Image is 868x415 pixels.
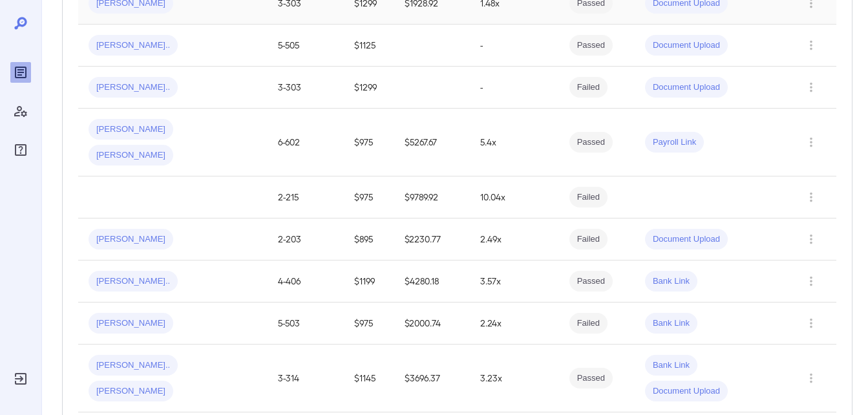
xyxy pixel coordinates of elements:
[10,101,31,122] div: Manage Users
[801,132,821,153] button: Row Actions
[344,25,395,67] td: $1125
[268,345,343,412] td: 3-314
[394,303,470,345] td: $2000.74
[268,176,343,218] td: 2-215
[645,317,697,330] span: Bank Link
[470,67,558,109] td: -
[569,233,608,246] span: Failed
[89,149,173,162] span: [PERSON_NAME]
[645,233,728,246] span: Document Upload
[89,359,178,372] span: [PERSON_NAME]..
[89,233,173,246] span: [PERSON_NAME]
[344,176,395,218] td: $975
[645,275,697,288] span: Bank Link
[801,271,821,292] button: Row Actions
[344,303,395,345] td: $975
[801,368,821,388] button: Row Actions
[89,81,178,94] span: [PERSON_NAME]..
[645,136,704,149] span: Payroll Link
[569,81,608,94] span: Failed
[394,261,470,303] td: $4280.18
[89,317,173,330] span: [PERSON_NAME]
[801,313,821,334] button: Row Actions
[344,67,395,109] td: $1299
[89,123,173,136] span: [PERSON_NAME]
[569,317,608,330] span: Failed
[470,303,558,345] td: 2.24x
[344,109,395,176] td: $975
[89,275,178,288] span: [PERSON_NAME]..
[89,39,178,52] span: [PERSON_NAME]..
[394,176,470,218] td: $9789.92
[645,385,728,398] span: Document Upload
[569,39,613,52] span: Passed
[344,218,395,261] td: $895
[801,35,821,56] button: Row Actions
[645,39,728,52] span: Document Upload
[268,303,343,345] td: 5-503
[470,218,558,261] td: 2.49x
[470,176,558,218] td: 10.04x
[470,345,558,412] td: 3.23x
[470,261,558,303] td: 3.57x
[344,345,395,412] td: $1145
[268,261,343,303] td: 4-406
[268,218,343,261] td: 2-203
[344,261,395,303] td: $1199
[569,136,613,149] span: Passed
[10,62,31,83] div: Reports
[10,140,31,160] div: FAQ
[645,359,697,372] span: Bank Link
[89,385,173,398] span: [PERSON_NAME]
[268,25,343,67] td: 5-505
[569,191,608,204] span: Failed
[569,372,613,385] span: Passed
[394,345,470,412] td: $3696.37
[268,109,343,176] td: 6-602
[645,81,728,94] span: Document Upload
[569,275,613,288] span: Passed
[801,187,821,207] button: Row Actions
[470,25,558,67] td: -
[470,109,558,176] td: 5.4x
[801,229,821,250] button: Row Actions
[801,77,821,98] button: Row Actions
[394,218,470,261] td: $2230.77
[10,368,31,389] div: Log Out
[268,67,343,109] td: 3-303
[394,109,470,176] td: $5267.67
